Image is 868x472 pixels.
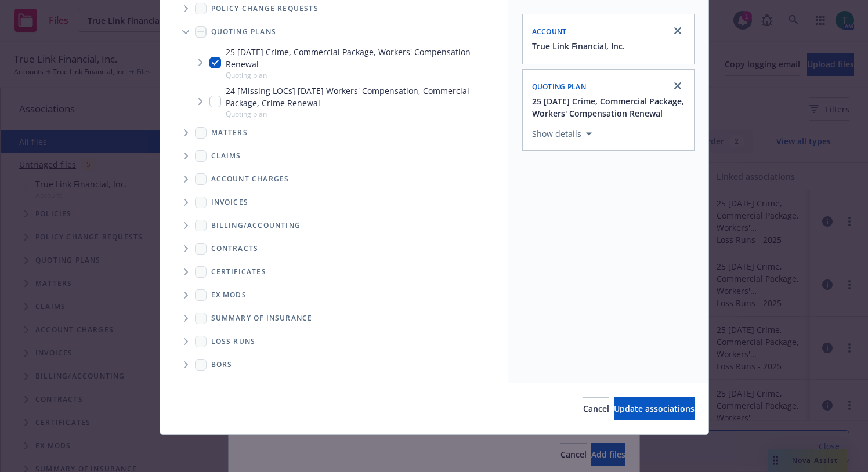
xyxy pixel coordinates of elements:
a: 24 [Missing LOCs] [DATE] Workers' Compensation, Commercial Package, Crime Renewal [226,85,503,109]
button: Cancel [583,397,609,420]
button: True Link Financial, Inc. [532,40,625,52]
span: Quoting plans [211,28,277,35]
span: BORs [211,361,233,368]
button: Show details [527,127,596,141]
span: Summary of insurance [211,315,313,322]
span: Policy change requests [211,5,319,12]
a: close [671,24,685,38]
div: Folder Tree Example [160,214,508,376]
span: Quoting plan [226,109,503,119]
span: Certificates [211,268,266,275]
a: close [671,79,685,93]
span: Loss Runs [211,338,256,345]
span: Cancel [583,403,609,414]
a: 25 [DATE] Crime, Commercial Package, Workers' Compensation Renewal [226,46,503,70]
span: Account [532,27,567,37]
span: Quoting plan [532,82,587,92]
span: Matters [211,129,248,136]
span: Billing/Accounting [211,222,301,229]
button: 25 [DATE] Crime, Commercial Package, Workers' Compensation Renewal [532,95,687,119]
span: Account charges [211,176,290,183]
span: Ex Mods [211,292,247,299]
span: Contracts [211,245,259,252]
span: Quoting plan [226,70,503,80]
span: Update associations [614,403,695,414]
span: Invoices [211,199,249,206]
button: Update associations [614,397,695,420]
span: Claims [211,153,241,159]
